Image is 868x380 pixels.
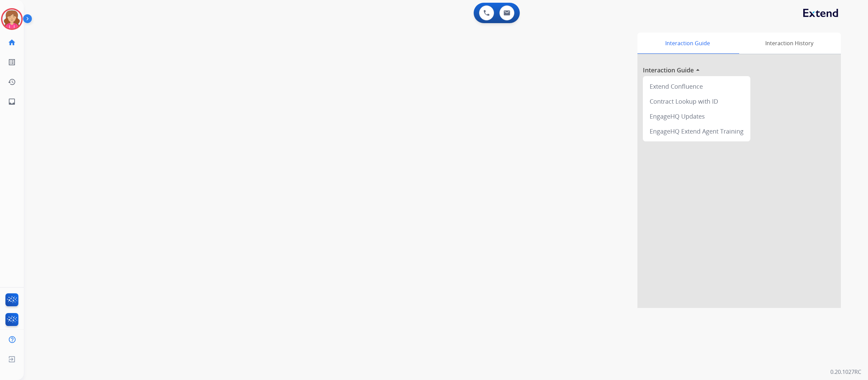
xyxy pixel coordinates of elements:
[2,10,21,29] img: avatar
[646,79,748,94] div: Extend Confluence
[8,58,16,66] mat-icon: list_alt
[646,109,748,124] div: EngageHQ Updates
[646,124,748,139] div: EngageHQ Extend Agent Training
[737,33,841,54] div: Interaction History
[8,78,16,86] mat-icon: history
[637,33,737,54] div: Interaction Guide
[646,94,748,109] div: Contract Lookup with ID
[830,368,861,376] p: 0.20.1027RC
[8,38,16,47] mat-icon: home
[8,98,16,106] mat-icon: inbox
